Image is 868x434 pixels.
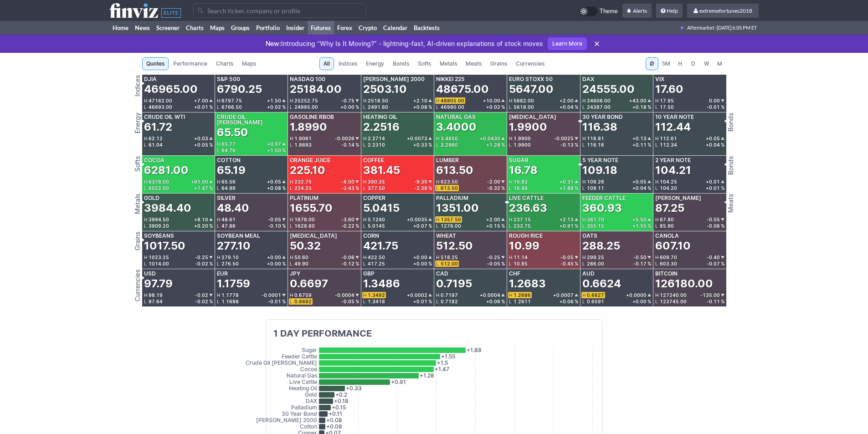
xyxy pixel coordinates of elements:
[436,77,465,82] div: Nikkei 225
[194,136,208,141] span: +0.03
[290,120,327,134] div: 1.8990
[363,77,425,82] div: [PERSON_NAME] 2000
[436,114,476,120] div: Natural Gas
[217,179,221,184] span: H
[308,21,334,35] a: Futures
[582,179,587,184] span: H
[501,186,505,190] span: %
[582,158,618,163] div: 5 Year Note
[363,186,368,190] span: L
[582,98,587,103] span: H
[144,163,189,178] div: 6281.00
[149,179,169,184] span: 6378.00
[709,98,720,103] span: 0.00
[340,105,359,109] div: +0.00
[587,98,611,103] span: 24606.00
[486,57,511,70] a: Grains
[632,179,647,184] span: +0.05
[512,57,549,70] a: Currencies
[721,105,724,109] span: %
[655,114,694,120] div: 10 Year Note
[413,143,432,147] div: +0.33
[267,142,281,146] span: +0.97
[646,57,658,70] button: Ø
[144,158,164,163] div: Cocoa
[363,163,400,178] div: 381.45
[660,104,674,110] span: 17.50
[144,143,149,147] span: L
[434,112,507,155] a: Natural Gas3.4000H3.4850+0.0430L3.2960+1.28 %
[411,21,443,35] a: Backtests
[707,105,724,109] div: -0.01
[441,142,458,148] span: 3.2960
[582,105,587,109] span: L
[393,59,409,68] span: Bonds
[335,136,354,141] span: -0.0026
[436,163,473,178] div: 613.50
[690,59,697,68] span: D
[324,59,330,68] span: All
[655,82,683,97] div: 17.60
[579,6,618,16] a: Theme
[434,156,507,193] a: Lumber613.50H623.50-2.00L613.50-0.32 %
[267,186,286,190] div: +0.08
[217,148,221,153] span: L
[215,75,288,112] a: S&P 5006790.25H6797.75+1.50L6766.50+0.02 %
[660,98,674,103] span: 17.95
[655,120,691,134] div: 112.44
[290,136,294,141] span: H
[267,105,286,109] div: +0.02
[149,136,163,141] span: 62.12
[509,120,547,134] div: 1.9900
[483,98,500,103] span: +10.00
[149,142,163,148] span: 61.04
[582,114,623,120] div: 30 Year Bond
[655,186,660,190] span: L
[149,104,172,110] span: 46693.00
[153,21,183,35] a: Screener
[363,179,368,184] span: H
[341,143,359,147] div: -0.14
[507,156,580,193] a: Sugar16.78H16.83+0.31L16.48+1.88 %
[647,105,651,109] span: %
[436,179,441,184] span: H
[582,163,617,178] div: 109.18
[687,4,759,18] a: extremefortunes2018
[548,37,587,50] a: Learn More
[362,57,388,70] a: Energy
[355,186,359,190] span: %
[655,136,660,141] span: H
[194,105,213,109] div: +0.01
[193,3,366,18] input: Search
[560,179,574,184] span: +0.31
[282,105,286,109] span: %
[355,105,359,109] span: %
[267,98,281,103] span: +1.50
[288,112,360,155] a: Gasoline RBOB1.8990H1.9061-0.0026L1.8693-0.14 %
[509,143,514,147] span: L
[282,186,286,190] span: %
[267,179,281,184] span: +0.05
[699,7,752,14] span: extremefortunes2018
[509,179,514,184] span: H
[622,4,652,18] a: Alerts
[514,136,531,141] span: 1.9900
[677,59,683,68] span: H
[441,104,464,110] span: 46980.00
[217,125,248,140] div: 65.50
[341,179,354,184] span: -8.00
[290,82,342,97] div: 25184.00
[334,57,361,70] a: Indices
[294,98,318,103] span: 25252.75
[363,143,368,147] span: L
[509,77,553,82] div: Euro Stoxx 50
[217,142,221,146] span: H
[217,98,221,103] span: H
[209,143,213,147] span: %
[217,158,241,163] div: Cotton
[436,57,461,70] a: Metals
[144,98,149,103] span: H
[169,57,211,70] a: Performance
[575,143,578,147] span: %
[560,186,578,190] div: +1.88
